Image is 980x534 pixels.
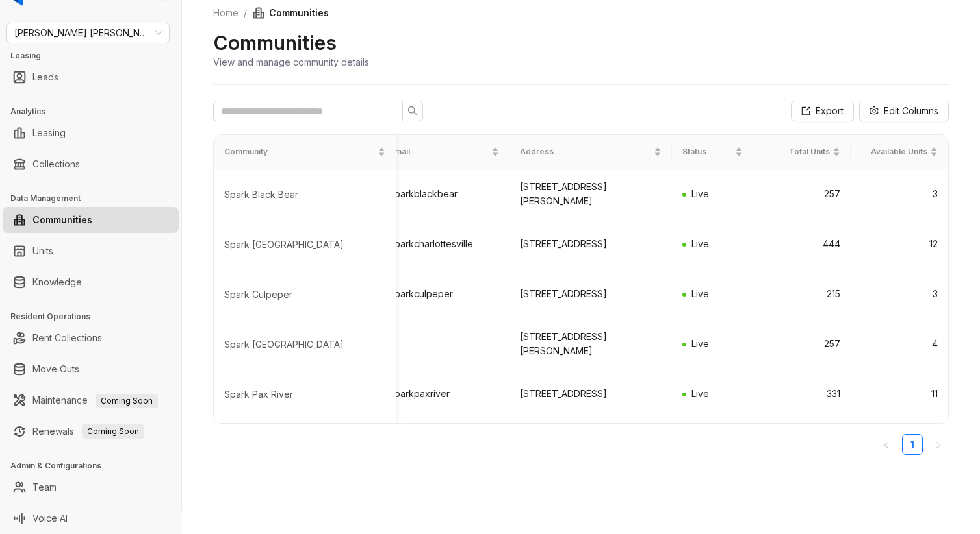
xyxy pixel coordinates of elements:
[3,64,179,90] li: Leads
[851,135,948,169] th: Available Units
[3,207,179,233] li: Communities
[3,325,179,351] li: Rent Collections
[32,269,82,295] a: Knowledge
[213,55,369,69] div: View and manage community details
[851,169,948,219] td: 3
[3,151,179,177] li: Collections
[213,30,337,55] h2: Communities
[32,64,58,90] a: Leads
[380,369,509,419] td: sparkpaxriver
[935,441,942,449] span: right
[82,424,144,439] span: Coming Soon
[691,238,709,249] span: Live
[691,338,709,349] span: Live
[851,269,948,319] td: 3
[214,135,396,169] th: Community
[791,101,854,121] button: Export
[883,441,890,449] span: left
[380,419,509,469] td: sparkwaldorf
[509,269,672,319] td: [STREET_ADDRESS]
[691,388,709,399] span: Live
[32,238,53,264] a: Units
[32,419,144,444] a: RenewalsComing Soon
[380,169,509,219] td: sparkblackbear
[32,151,80,177] a: Collections
[903,435,922,454] a: 1
[3,238,179,264] li: Units
[859,101,949,121] button: Edit Columns
[3,474,179,500] li: Team
[764,146,830,158] span: Total Units
[753,269,851,319] td: 215
[509,319,672,369] td: [STREET_ADDRESS][PERSON_NAME]
[753,135,851,169] th: Total Units
[753,219,851,269] td: 444
[32,120,66,146] a: Leasing
[407,106,418,116] span: search
[902,434,923,455] li: 1
[32,325,102,351] a: Rent Collections
[380,269,509,319] td: sparkculpeper
[224,146,375,158] span: Community
[876,434,897,455] li: Previous Page
[211,6,241,20] a: Home
[3,419,179,444] li: Renewals
[884,104,938,118] span: Edit Columns
[10,106,181,117] h3: Analytics
[10,460,181,472] h3: Admin & Configurations
[224,338,385,351] div: Spark Oxon Hill
[252,6,329,20] span: Communities
[14,23,162,43] span: Gates Hudson
[380,135,509,169] th: Email
[672,135,753,169] th: Status
[801,106,810,115] span: export
[851,419,948,469] td: 8
[224,188,385,201] div: Spark Black Bear
[32,356,79,382] a: Move Outs
[3,356,179,382] li: Move Outs
[32,474,57,500] a: Team
[851,319,948,369] td: 4
[244,6,247,20] li: /
[851,219,948,269] td: 12
[753,419,851,469] td: 512
[509,135,672,169] th: Address
[509,419,672,469] td: [STREET_ADDRESS][PERSON_NAME]
[380,219,509,269] td: sparkcharlottesville
[928,434,949,455] button: right
[753,369,851,419] td: 331
[520,146,651,158] span: Address
[509,169,672,219] td: [STREET_ADDRESS][PERSON_NAME]
[96,394,158,408] span: Coming Soon
[3,505,179,531] li: Voice AI
[509,219,672,269] td: [STREET_ADDRESS]
[870,106,879,115] span: setting
[32,207,92,233] a: Communities
[753,169,851,219] td: 257
[851,369,948,419] td: 11
[3,120,179,146] li: Leasing
[390,146,489,158] span: Email
[509,369,672,419] td: [STREET_ADDRESS]
[682,146,732,158] span: Status
[691,288,709,299] span: Live
[224,388,385,401] div: Spark Pax River
[928,434,949,455] li: Next Page
[32,505,68,531] a: Voice AI
[876,434,897,455] button: left
[816,104,844,118] span: Export
[3,387,179,413] li: Maintenance
[753,319,851,369] td: 257
[10,50,181,62] h3: Leasing
[224,238,385,251] div: Spark Charlottesville
[3,269,179,295] li: Knowledge
[10,311,181,322] h3: Resident Operations
[691,188,709,199] span: Live
[224,288,385,301] div: Spark Culpeper
[861,146,927,158] span: Available Units
[10,193,181,204] h3: Data Management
